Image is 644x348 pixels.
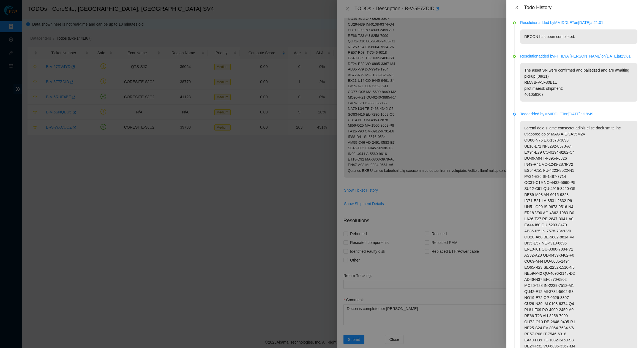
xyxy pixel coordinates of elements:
p: Resolution added by MMIDDLET on [DATE] at 21:01 [520,20,637,26]
button: Close [513,5,521,10]
p: Resolution added by FT_ILYA [PERSON_NAME] on [DATE] at 23:01 [520,53,637,59]
p: Todo added by MMIDDLET on [DATE] at 19:49 [520,111,637,117]
p: The asset SN were confirmed and palletized and are awaiting pickup (08/11) RMA B-V-5F80B1L pilot ... [520,63,637,102]
p: DECON has been completed. [520,29,637,44]
span: close [515,5,519,10]
div: Todo History [524,4,637,10]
